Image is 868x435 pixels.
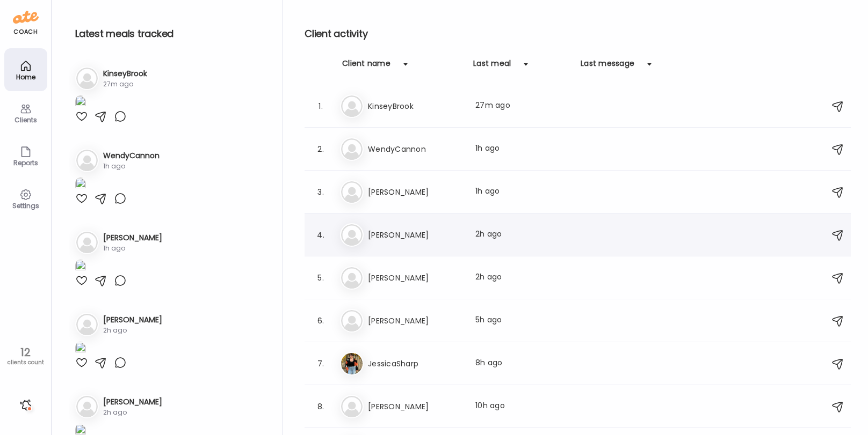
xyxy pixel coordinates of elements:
[314,186,327,198] div: 3.
[475,228,570,241] div: 2h ago
[75,260,86,274] img: images%2FFjjEztfLBncOfrqfnBU91UbdXag1%2FFuSe3KcciRiubv29ACWz%2FPpNkD5Nvm5mCQsObdsqR_1080
[103,244,162,253] div: 1h ago
[475,186,570,198] div: 1h ago
[342,58,390,75] div: Client name
[341,396,363,417] img: bg-avatar-default.svg
[581,58,634,75] div: Last message
[76,232,98,253] img: bg-avatar-default.svg
[75,178,86,192] img: images%2F65JP5XGuJYVnehHRHXmE2UGiA2F2%2F6DUhlZ4MISG0iyz2NsHt%2F5A130RxAJC6GbjuE1q36_1080
[13,9,39,26] img: ate
[75,342,86,356] img: images%2FuLuahd2pstYjf8WyYfUZCHDDBro2%2FXmAw8ffoAb25qWGiibLY%2FRRtGiQLFATJ3RhFtiNLL_1080
[368,400,462,413] h3: [PERSON_NAME]
[475,314,570,327] div: 5h ago
[76,314,98,335] img: bg-avatar-default.svg
[341,353,363,374] img: avatars%2F59xMiVLKTfYTqaoW40dM0Otfsu12
[76,396,98,417] img: bg-avatar-default.svg
[314,400,327,413] div: 8.
[475,271,570,284] div: 2h ago
[6,73,45,80] div: Home
[341,224,363,246] img: bg-avatar-default.svg
[314,100,327,113] div: 1.
[314,143,327,156] div: 2.
[368,314,462,327] h3: [PERSON_NAME]
[6,159,45,166] div: Reports
[341,310,363,331] img: bg-avatar-default.svg
[475,400,570,413] div: 10h ago
[103,396,162,408] h3: [PERSON_NAME]
[314,271,327,284] div: 5.
[368,186,462,198] h3: [PERSON_NAME]
[305,26,851,42] h2: Client activity
[341,95,363,117] img: bg-avatar-default.svg
[103,161,160,171] div: 1h ago
[76,68,98,89] img: bg-avatar-default.svg
[341,267,363,289] img: bg-avatar-default.svg
[473,58,511,75] div: Last meal
[6,116,45,123] div: Clients
[103,68,147,79] h3: KinseyBrook
[368,100,462,113] h3: KinseyBrook
[314,357,327,370] div: 7.
[103,326,162,335] div: 2h ago
[103,408,162,417] div: 2h ago
[75,95,86,110] img: images%2FSVB6EZTbYaRBXfBWwusRub7QYWj2%2FdCCRpOQuRctWRDVMJ2Tr%2FEvBrkdx5lytY4UJy2QNi_1080
[475,100,570,113] div: 27m ago
[4,359,47,366] div: clients count
[314,228,327,241] div: 4.
[103,150,160,161] h3: WendyCannon
[341,181,363,203] img: bg-avatar-default.svg
[75,26,265,42] h2: Latest meals tracked
[368,228,462,241] h3: [PERSON_NAME]
[368,271,462,284] h3: [PERSON_NAME]
[103,232,162,244] h3: [PERSON_NAME]
[76,150,98,171] img: bg-avatar-default.svg
[314,314,327,327] div: 6.
[4,346,47,359] div: 12
[103,314,162,326] h3: [PERSON_NAME]
[475,143,570,156] div: 1h ago
[6,202,45,209] div: Settings
[13,27,38,36] div: coach
[103,79,147,89] div: 27m ago
[368,143,462,156] h3: WendyCannon
[341,138,363,160] img: bg-avatar-default.svg
[475,357,570,370] div: 8h ago
[368,357,462,370] h3: JessicaSharp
